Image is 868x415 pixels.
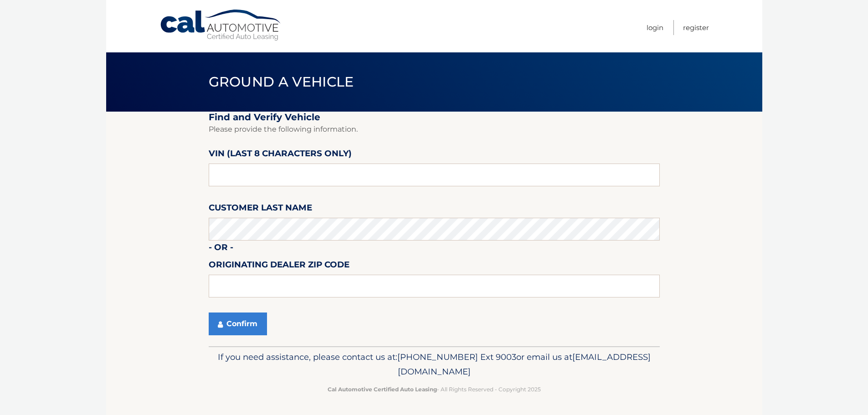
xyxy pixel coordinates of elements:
[397,352,516,362] span: [PHONE_NUMBER] Ext 9003
[215,350,654,379] p: If you need assistance, please contact us at: or email us at
[209,258,349,275] label: Originating Dealer Zip Code
[159,9,282,41] a: Cal Automotive
[209,147,352,164] label: VIN (last 8 characters only)
[647,20,663,35] a: Login
[209,201,312,218] label: Customer Last Name
[209,73,354,90] span: Ground a Vehicle
[209,123,660,136] p: Please provide the following information.
[328,386,437,393] strong: Cal Automotive Certified Auto Leasing
[209,241,233,257] label: - or -
[215,384,654,394] p: - All Rights Reserved - Copyright 2025
[209,313,267,335] button: Confirm
[683,20,709,35] a: Register
[209,112,660,123] h2: Find and Verify Vehicle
